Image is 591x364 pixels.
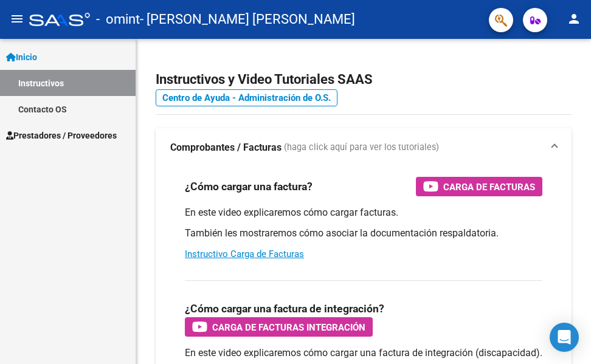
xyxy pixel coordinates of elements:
span: - omint [96,6,140,33]
mat-icon: menu [10,12,24,26]
a: Centro de Ayuda - Administración de O.S. [156,89,337,106]
button: Carga de Facturas Integración [185,317,373,337]
mat-icon: person [567,12,581,26]
strong: Comprobantes / Facturas [170,141,282,154]
div: Open Intercom Messenger [550,323,579,352]
p: En este video explicaremos cómo cargar una factura de integración (discapacidad). [185,346,542,360]
h3: ¿Cómo cargar una factura de integración? [185,300,384,317]
span: Prestadores / Proveedores [6,129,117,142]
button: Carga de Facturas [416,177,542,196]
p: También les mostraremos cómo asociar la documentación respaldatoria. [185,227,542,240]
h2: Instructivos y Video Tutoriales SAAS [156,68,572,91]
span: (haga click aquí para ver los tutoriales) [284,141,439,154]
a: Instructivo Carga de Facturas [185,249,304,259]
span: Carga de Facturas Integración [212,320,365,335]
span: Carga de Facturas [443,179,535,194]
mat-expansion-panel-header: Comprobantes / Facturas (haga click aquí para ver los tutoriales) [156,128,572,167]
h3: ¿Cómo cargar una factura? [185,178,313,195]
span: - [PERSON_NAME] [PERSON_NAME] [140,6,355,33]
span: Inicio [6,50,37,64]
p: En este video explicaremos cómo cargar facturas. [185,206,542,219]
